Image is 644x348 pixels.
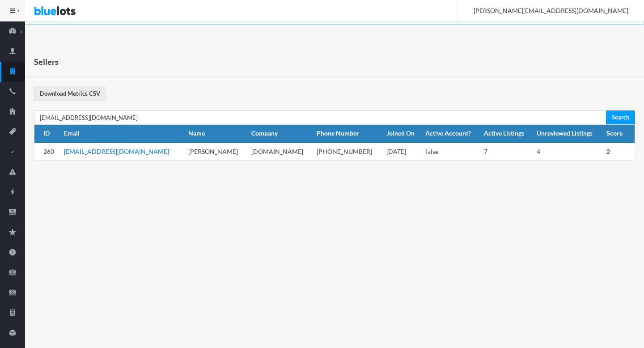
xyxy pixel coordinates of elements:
[603,143,635,161] td: 2
[34,87,106,101] a: Download Metrics CSV
[464,7,628,14] span: [PERSON_NAME][EMAIL_ADDRESS][DOMAIN_NAME]
[606,110,635,124] input: Search
[34,55,59,68] h1: Sellers
[480,143,533,161] td: 7
[185,125,248,143] th: Name
[383,143,422,161] td: [DATE]
[248,143,313,161] td: [DOMAIN_NAME]
[248,125,313,143] th: Company
[480,125,533,143] th: Active Listings
[422,143,480,161] td: false
[34,143,60,161] td: 260
[185,143,248,161] td: [PERSON_NAME]
[34,125,60,143] th: ID
[64,148,169,155] a: [EMAIL_ADDRESS][DOMAIN_NAME]
[313,143,382,161] td: [PHONE_NUMBER]
[422,125,480,143] th: Active Account?
[60,125,185,143] th: Email
[313,125,382,143] th: Phone Number
[383,125,422,143] th: Joined On
[603,125,635,143] th: Score
[533,143,603,161] td: 4
[533,125,603,143] th: Unreviewed Listings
